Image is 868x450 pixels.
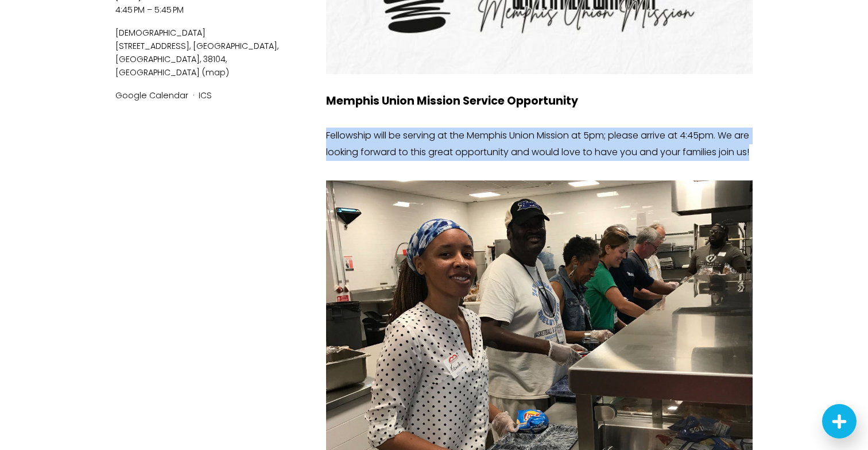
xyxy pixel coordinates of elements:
span: [STREET_ADDRESS] [115,40,193,52]
span: [DEMOGRAPHIC_DATA] [115,26,307,40]
time: 5:45 PM [154,4,184,16]
span: [GEOGRAPHIC_DATA] [115,67,200,78]
p: Fellowship will be serving at the Memphis Union Mission at 5pm; please arrive at 4:45pm. We are l... [326,128,753,161]
strong: Memphis Union Mission Service Opportunity [326,93,578,109]
a: Google Calendar [115,90,188,101]
a: (map) [202,67,229,78]
a: ICS [199,90,212,101]
span: [GEOGRAPHIC_DATA], [GEOGRAPHIC_DATA], 38104 [115,40,278,65]
time: 4:45 PM [115,4,145,16]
